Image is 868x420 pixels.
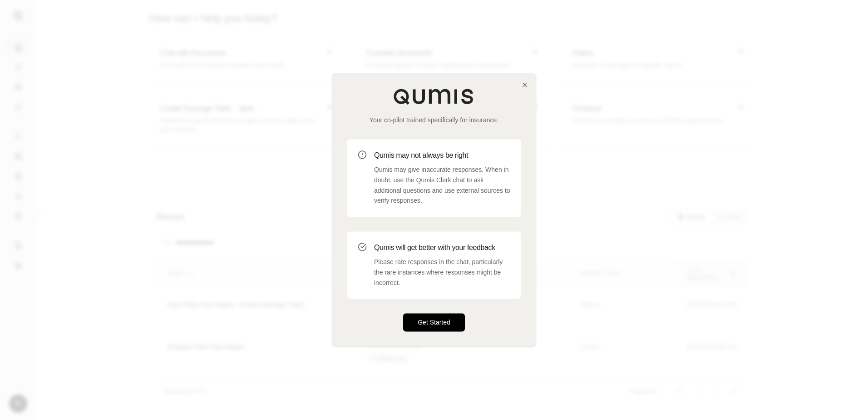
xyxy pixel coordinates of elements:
button: Get Started [403,314,465,332]
p: Your co-pilot trained specifically for insurance. [347,115,521,125]
h3: Qumis will get better with your feedback [374,242,510,253]
p: Please rate responses in the chat, particularly the rare instances where responses might be incor... [374,257,510,288]
h3: Qumis may not always be right [374,150,510,161]
img: Qumis Logo [393,88,475,105]
p: Qumis may give inaccurate responses. When in doubt, use the Qumis Clerk chat to ask additional qu... [374,165,510,206]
